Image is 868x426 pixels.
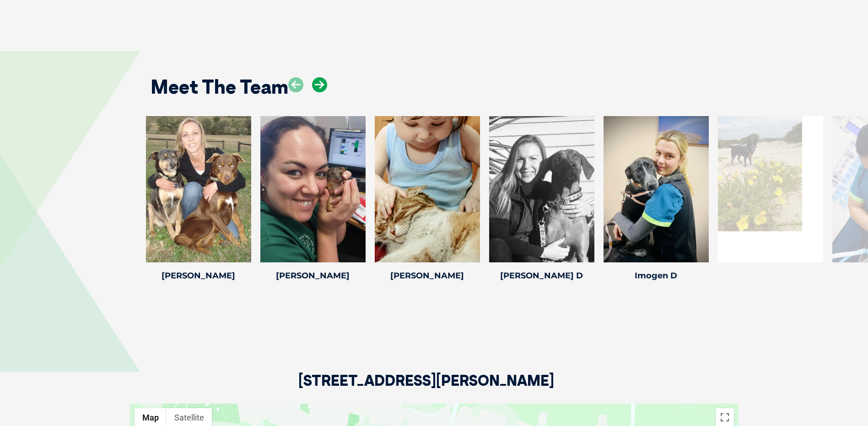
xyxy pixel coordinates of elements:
h4: [PERSON_NAME] [375,272,480,280]
h2: Meet The Team [151,77,288,96]
h2: [STREET_ADDRESS][PERSON_NAME] [298,373,554,404]
h4: [PERSON_NAME] D [489,272,594,280]
h4: [PERSON_NAME] [260,272,366,280]
h4: [PERSON_NAME] [146,272,251,280]
h4: Imogen D [604,272,709,280]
